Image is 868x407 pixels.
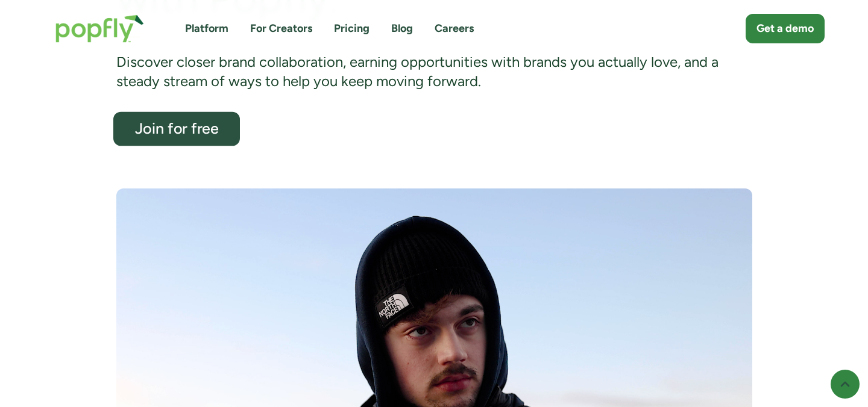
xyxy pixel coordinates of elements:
a: Careers [435,21,474,36]
a: home [43,2,156,55]
div: Join for free [124,121,228,137]
a: Get a demo [746,14,825,43]
a: Join for free [113,112,240,146]
div: Discover closer brand collaboration, earning opportunities with brands you actually love, and a s... [116,52,752,92]
a: Platform [185,21,228,36]
a: Pricing [334,21,370,36]
a: For Creators [250,21,312,36]
div: Get a demo [756,21,814,36]
a: Blog [391,21,413,36]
